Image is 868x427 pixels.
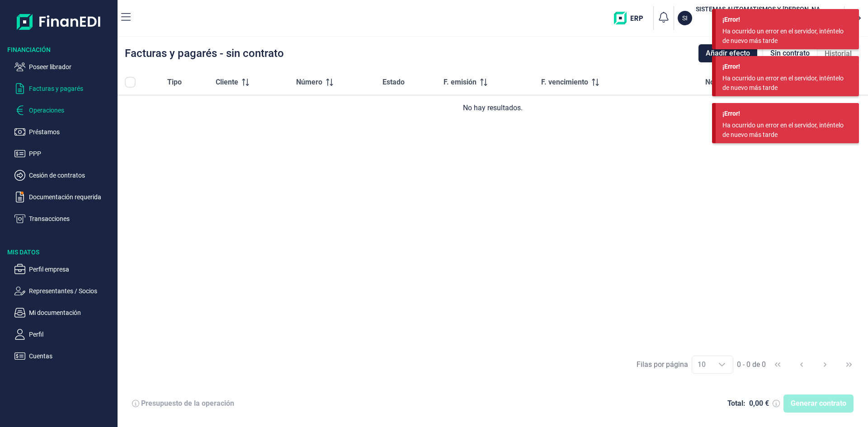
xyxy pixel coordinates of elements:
img: Logo de aplicación [17,7,101,36]
button: Representantes / Socios [14,286,114,296]
button: First Page [767,354,788,375]
div: Presupuesto de la operación [141,399,234,408]
div: 0,00 € [749,399,769,408]
button: Perfil [14,329,114,340]
span: 0 - 0 de 0 [737,361,766,368]
div: Choose [711,356,733,373]
p: Poseer librador [29,61,114,72]
span: Número [296,77,322,88]
p: Préstamos [29,127,114,137]
div: Total: [727,399,745,408]
span: Tipo [167,77,182,88]
p: Documentación requerida [29,192,114,202]
p: [PERSON_NAME] [PERSON_NAME] [696,14,826,21]
p: Cesión de contratos [29,170,114,181]
div: ¡Error! [722,62,852,71]
p: Perfil [29,329,114,340]
p: Cuentas [29,351,114,361]
button: SISISTEMAS AUTOMATISMOS Y [PERSON_NAME] ELECTRICOS SA[PERSON_NAME] [PERSON_NAME](A79479515) [678,5,840,32]
span: F. vencimiento [541,77,588,88]
p: Transacciones [29,213,114,224]
button: Facturas y pagarés [14,83,114,94]
div: No hay resultados. [125,103,861,113]
button: Poseer librador [14,61,114,72]
button: Transacciones [14,213,114,224]
p: Facturas y pagarés [29,83,114,94]
p: Operaciones [29,105,114,116]
div: Ha ocurrido un error en el servidor, inténtelo de nuevo más tarde [722,121,845,140]
p: Representantes / Socios [29,286,114,296]
p: Mi documentación [29,307,114,318]
span: Nominal (€) [705,77,744,88]
button: Cuentas [14,351,114,361]
h3: SISTEMAS AUTOMATISMOS Y [PERSON_NAME] ELECTRICOS SA [696,5,826,14]
div: Facturas y pagarés - sin contrato [125,48,284,59]
button: Préstamos [14,127,114,137]
div: ¡Error! [722,109,852,118]
button: Previous Page [791,354,812,375]
div: All items unselected [125,77,136,88]
button: Perfil empresa [14,264,114,275]
div: ¡Error! [722,15,852,24]
button: Cesión de contratos [14,170,114,181]
div: Filas por página [637,359,688,370]
span: F. emisión [443,77,476,88]
button: Añadir efecto [698,44,757,62]
div: Ha ocurrido un error en el servidor, inténtelo de nuevo más tarde [722,74,845,93]
img: erp [614,12,650,24]
p: SI [682,14,688,23]
button: Operaciones [14,105,114,116]
span: Cliente [216,77,238,88]
button: Next Page [814,354,836,375]
div: Ha ocurrido un error en el servidor, inténtelo de nuevo más tarde [722,27,845,46]
button: Documentación requerida [14,192,114,202]
span: Estado [382,77,405,88]
button: PPP [14,148,114,159]
span: Añadir efecto [706,48,750,59]
button: Mi documentación [14,307,114,318]
button: Last Page [838,354,860,375]
p: PPP [29,148,114,159]
p: Perfil empresa [29,264,114,275]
